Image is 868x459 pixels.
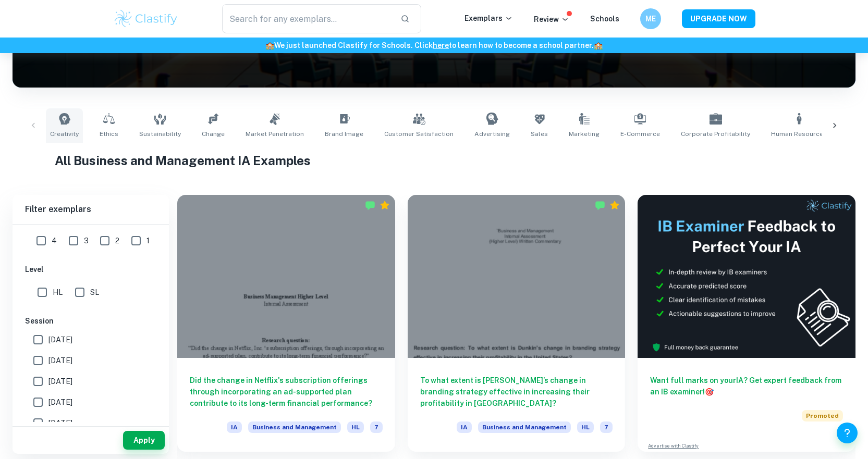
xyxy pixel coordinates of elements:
h6: We just launched Clastify for Schools. Click to learn how to become a school partner. [2,40,866,51]
span: HL [347,421,364,433]
span: SL [90,287,99,298]
h6: Session [25,315,156,327]
span: Sales [531,129,548,139]
img: Thumbnail [638,195,855,358]
span: Customer Satisfaction [384,129,454,139]
span: 🎯 [705,388,714,396]
button: Help and Feedback [837,423,858,443]
img: Clastify logo [113,8,179,29]
span: [DATE] [48,334,72,345]
span: Corporate Profitability [681,129,750,139]
span: 7 [600,421,613,433]
span: Marketing [569,129,600,139]
div: Premium [380,200,390,210]
span: [DATE] [48,355,72,366]
h6: Level [25,264,156,275]
span: E-commerce [620,129,660,139]
span: 2 [115,235,119,246]
span: Business and Management [248,421,341,433]
span: [DATE] [48,376,72,387]
span: Market Penetration [246,129,304,139]
span: 🏫 [594,41,603,49]
h6: ME [644,13,656,24]
button: UPGRADE NOW [682,9,755,28]
h1: All Business and Management IA Examples [55,151,813,170]
span: Brand Image [325,129,363,139]
span: 7 [370,421,383,433]
a: Want full marks on yourIA? Get expert feedback from an IB examiner!PromotedAdvertise with Clastify [638,195,855,452]
span: 🏫 [265,41,274,49]
span: IA [227,421,242,433]
a: Schools [590,15,619,23]
a: Advertise with Clastify [648,442,699,450]
h6: To what extent is [PERSON_NAME]’s change in branding strategy effective in increasing their profi... [420,375,613,409]
h6: Want full marks on your IA ? Get expert feedback from an IB examiner! [650,375,843,398]
span: Advertising [474,129,510,139]
a: To what extent is [PERSON_NAME]’s change in branding strategy effective in increasing their profi... [408,195,626,452]
p: Review [534,14,569,25]
div: Premium [609,200,620,210]
img: Marked [595,200,605,210]
h6: Filter exemplars [13,195,169,224]
a: here [433,41,449,49]
input: Search for any exemplars... [222,4,393,33]
span: Business and Management [478,421,571,433]
span: [DATE] [48,417,72,429]
span: Promoted [802,410,843,421]
span: Creativity [50,129,79,139]
img: Marked [365,200,375,210]
span: 3 [84,235,89,246]
p: Exemplars [464,13,513,24]
button: ME [640,8,661,29]
span: Sustainability [139,129,181,139]
a: Did the change in Netflix's subscription offerings through incorporating an ad-supported plan con... [177,195,395,452]
h6: Did the change in Netflix's subscription offerings through incorporating an ad-supported plan con... [190,375,383,409]
span: IA [457,421,472,433]
span: HL [53,287,63,298]
span: HL [577,421,594,433]
button: Apply [123,431,165,450]
span: 1 [146,235,150,246]
span: [DATE] [48,396,72,408]
span: 4 [52,235,57,246]
span: Ethics [100,129,118,139]
span: Human Resources [771,129,827,139]
span: Change [202,129,225,139]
